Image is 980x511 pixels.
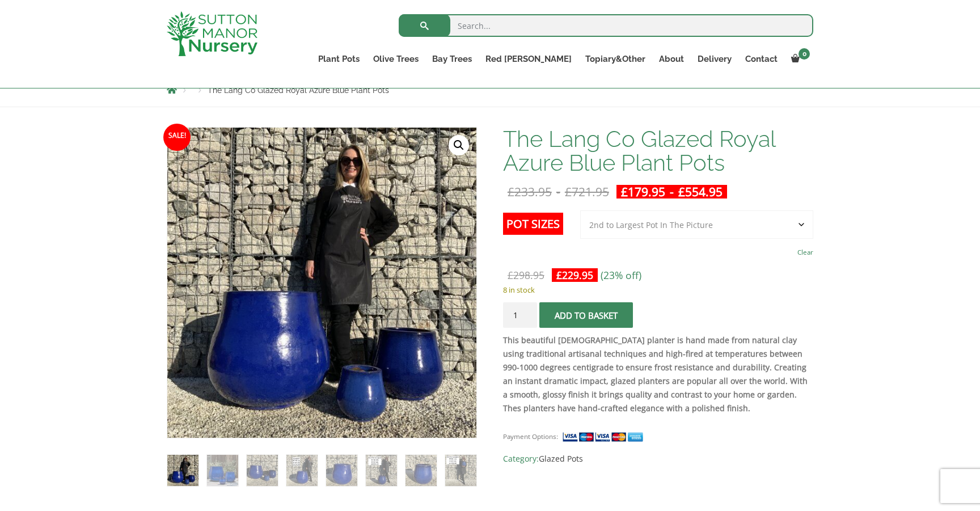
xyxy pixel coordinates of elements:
img: The Lang Co Glazed Royal Azure Blue Plant Pots - Image 4 [286,455,318,486]
span: £ [621,184,628,200]
input: Product quantity [503,302,537,328]
nav: Breadcrumbs [167,85,813,94]
a: Glazed Pots [539,453,583,464]
del: - [503,185,614,199]
label: Pot Sizes [503,213,563,235]
a: View full-screen image gallery [449,135,469,155]
img: logo [167,11,257,56]
img: The Lang Co Glazed Royal Azure Blue Plant Pots - Image 5 [326,455,357,486]
span: Sale! [163,124,191,151]
span: The Lang Co Glazed Royal Azure Blue Plant Pots [208,86,389,95]
span: £ [556,268,562,282]
span: (23% off) [601,268,641,282]
img: payment supported [562,431,647,443]
a: Topiary&Other [578,51,652,67]
span: 0 [799,48,810,60]
bdi: 554.95 [678,184,723,200]
span: £ [508,184,514,200]
small: Payment Options: [503,432,558,441]
a: Delivery [691,51,738,67]
bdi: 229.95 [556,268,593,282]
img: The Lang Co Glazed Royal Azure Blue Plant Pots - Image 7 [405,455,437,486]
ins: - [616,185,727,199]
a: Contact [738,51,784,67]
img: The Lang Co Glazed Royal Azure Blue Plant Pots - Image 8 [445,455,476,486]
span: £ [678,184,685,200]
p: 8 in stock [503,283,813,297]
a: About [652,51,691,67]
img: The Lang Co Glazed Royal Azure Blue Plant Pots - Image 6 [366,455,397,486]
a: 0 [784,51,813,67]
img: The Lang Co Glazed Royal Azure Blue Plant Pots - Image 2 [207,455,238,486]
input: Search... [399,14,813,37]
img: The Lang Co Glazed Royal Azure Blue Plant Pots [167,455,198,486]
bdi: 721.95 [565,184,609,200]
bdi: 179.95 [621,184,665,200]
a: Red [PERSON_NAME] [479,51,578,67]
a: Clear options [797,244,813,260]
bdi: 298.95 [508,268,544,282]
span: Category: [503,452,813,466]
span: £ [508,268,513,282]
bdi: 233.95 [508,184,552,200]
button: Add to basket [539,302,633,328]
a: Plant Pots [311,51,366,67]
a: Olive Trees [366,51,425,67]
img: The Lang Co Glazed Royal Azure Blue Plant Pots - Image 3 [247,455,278,486]
a: Bay Trees [425,51,479,67]
h1: The Lang Co Glazed Royal Azure Blue Plant Pots [503,127,813,175]
span: £ [565,184,572,200]
strong: This beautiful [DEMOGRAPHIC_DATA] planter is hand made from natural clay using traditional artisa... [503,335,808,413]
